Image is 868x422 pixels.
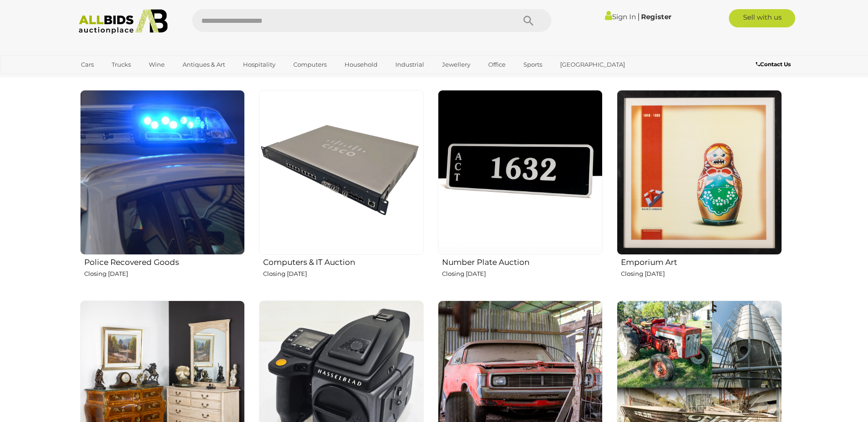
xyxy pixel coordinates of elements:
[756,59,793,69] a: Contact Us
[621,269,782,279] p: Closing [DATE]
[482,57,512,72] a: Office
[106,57,137,72] a: Trucks
[621,256,782,267] h2: Emporium Art
[84,269,245,279] p: Closing [DATE]
[554,57,631,72] a: [GEOGRAPHIC_DATA]
[637,11,640,21] span: |
[237,57,281,72] a: Hospitality
[259,90,424,293] a: Computers & IT Auction Closing [DATE]
[80,90,245,254] img: Police Recovered Goods
[518,57,548,72] a: Sports
[143,57,171,72] a: Wine
[756,61,791,68] b: Contact Us
[74,9,173,34] img: Allbids.com.au
[442,256,603,267] h2: Number Plate Auction
[438,90,603,254] img: Number Plate Auction
[177,57,231,72] a: Antiques & Art
[617,90,782,254] img: Emporium Art
[729,9,795,27] a: Sell with us
[616,90,782,293] a: Emporium Art Closing [DATE]
[437,90,603,293] a: Number Plate Auction Closing [DATE]
[80,90,245,293] a: Police Recovered Goods Closing [DATE]
[84,256,245,267] h2: Police Recovered Goods
[263,269,424,279] p: Closing [DATE]
[263,256,424,267] h2: Computers & IT Auction
[339,57,383,72] a: Household
[436,57,476,72] a: Jewellery
[259,90,424,254] img: Computers & IT Auction
[506,9,551,32] button: Search
[442,269,603,279] p: Closing [DATE]
[75,57,100,72] a: Cars
[641,12,671,21] a: Register
[287,57,333,72] a: Computers
[605,12,636,21] a: Sign In
[389,57,430,72] a: Industrial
